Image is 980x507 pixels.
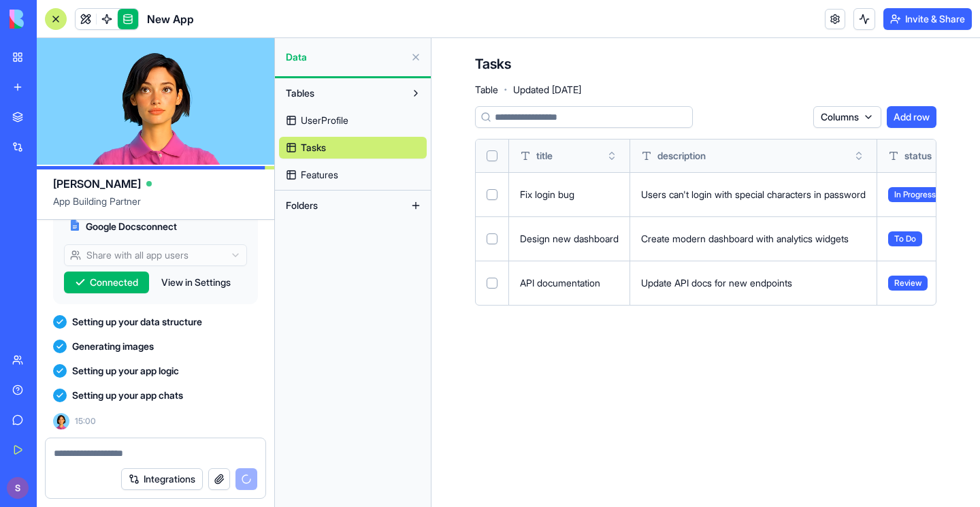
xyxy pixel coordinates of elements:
[513,83,581,97] span: Updated [DATE]
[888,231,922,246] span: To Do
[536,149,553,163] span: title
[10,10,94,29] img: logo
[147,11,194,27] span: New App
[504,79,508,101] span: ·
[72,340,154,353] span: Generating images
[72,315,202,329] span: Setting up your data structure
[53,413,69,429] img: Ella_00000_wcx2te.png
[475,83,498,97] span: Table
[53,195,258,219] span: App Building Partner
[301,114,348,127] span: UserProfile
[605,149,619,163] button: Toggle sort
[72,389,183,402] span: Setting up your app chats
[279,195,405,216] button: Folders
[86,220,177,233] span: Google Docs connect
[487,189,497,200] button: Select row
[279,164,427,186] a: Features
[301,141,326,154] span: Tasks
[813,106,881,128] button: Columns
[657,149,706,163] span: description
[154,272,238,293] button: View in Settings
[641,188,866,201] div: Users can't login with special characters in password
[475,54,511,73] h4: Tasks
[279,137,427,159] a: Tasks
[7,477,29,499] img: ACg8ocLvoJZhh-97HB8O0x38rSgCRZbKbVehfZi-zMfApw7m6mKnMg=s96-c
[279,110,427,131] a: UserProfile
[301,168,338,182] span: Features
[887,106,936,128] button: Add row
[90,276,138,289] span: Connected
[888,187,942,202] span: In Progress
[520,232,619,246] div: Design new dashboard
[487,278,497,289] button: Select row
[487,150,497,161] button: Select all
[286,86,314,100] span: Tables
[53,176,141,192] span: [PERSON_NAME]
[520,188,619,201] div: Fix login bug
[904,149,932,163] span: status
[64,272,149,293] button: Connected
[286,50,405,64] span: Data
[641,276,866,290] div: Update API docs for new endpoints
[121,468,203,490] button: Integrations
[883,8,972,30] button: Invite & Share
[520,276,619,290] div: API documentation
[286,199,318,212] span: Folders
[75,416,96,427] span: 15:00
[69,220,80,231] img: googledocs
[72,364,179,378] span: Setting up your app logic
[487,233,497,244] button: Select row
[852,149,866,163] button: Toggle sort
[888,276,928,291] span: Review
[641,232,866,246] div: Create modern dashboard with analytics widgets
[279,82,405,104] button: Tables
